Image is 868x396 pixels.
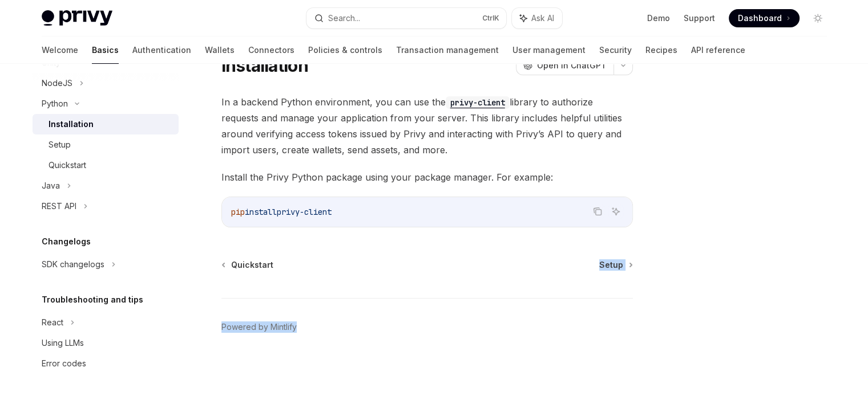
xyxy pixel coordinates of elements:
a: API reference [691,36,745,64]
span: Quickstart [231,259,273,271]
button: Toggle dark mode [809,9,827,27]
span: Ctrl K [482,14,499,23]
span: Install the Privy Python package using your package manager. For example: [221,169,633,185]
div: Setup [49,138,71,152]
h5: Changelogs [42,235,91,248]
a: Recipes [645,36,677,64]
span: pip [231,207,245,217]
a: Using LLMs [33,333,179,353]
div: Search... [328,11,360,25]
a: Installation [33,114,179,134]
div: Quickstart [49,158,86,172]
a: Demo [647,13,670,24]
div: Using LLMs [42,336,84,350]
span: Dashboard [738,13,782,24]
span: Setup [599,259,623,271]
a: Quickstart [223,259,273,271]
a: privy-client [446,96,510,108]
div: React [42,316,63,329]
button: Open in ChatGPT [516,56,613,75]
span: privy-client [277,207,332,217]
a: Error codes [33,353,179,374]
h5: Troubleshooting and tips [42,293,143,307]
a: Connectors [248,36,294,64]
a: Setup [33,134,179,155]
a: Policies & controls [308,36,382,64]
h1: Installation [221,55,308,76]
span: Ask AI [531,13,554,24]
a: Transaction management [396,36,499,64]
a: Basics [92,36,119,64]
img: light logo [42,10,112,26]
a: Support [684,13,715,24]
div: REST API [42,199,76,213]
a: Welcome [42,36,78,64]
div: Installation [49,117,94,131]
a: Powered by Mintlify [221,321,297,333]
span: Open in ChatGPT [537,60,607,71]
div: NodeJS [42,76,72,90]
a: Security [599,36,632,64]
a: Dashboard [729,9,800,27]
div: Python [42,97,68,111]
span: In a backend Python environment, you can use the library to authorize requests and manage your ap... [221,94,633,158]
div: Error codes [42,357,86,370]
span: install [245,207,277,217]
code: privy-client [446,96,510,109]
a: User management [512,36,586,64]
a: Authentication [132,36,191,64]
a: Quickstart [33,155,179,175]
div: Java [42,179,60,193]
div: SDK changelogs [42,258,104,271]
a: Wallets [205,36,235,64]
button: Ask AI [512,8,562,28]
button: Copy the contents from the code block [590,204,605,219]
button: Search...CtrlK [306,8,506,28]
a: Setup [599,259,632,271]
button: Ask AI [608,204,623,219]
